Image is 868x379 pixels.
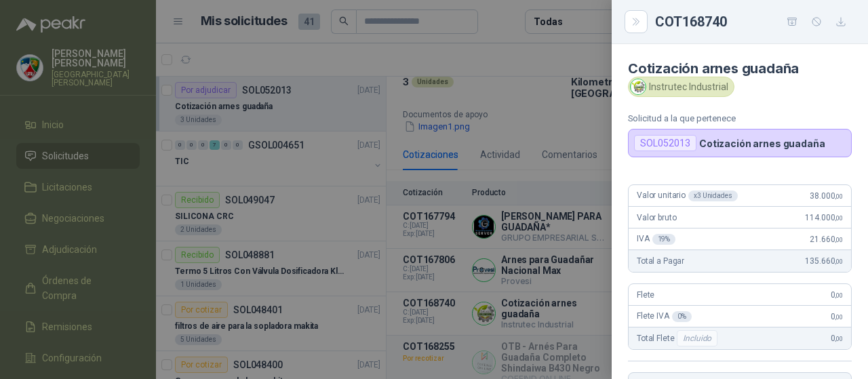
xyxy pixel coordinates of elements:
[637,191,738,201] span: Valor unitario
[637,290,654,300] span: Flete
[655,11,852,33] div: COT168740
[835,313,843,321] span: ,00
[835,292,843,299] span: ,00
[637,234,675,245] span: IVA
[831,290,843,300] span: 0
[835,258,843,265] span: ,00
[835,193,843,200] span: ,00
[672,311,692,322] div: 0 %
[699,138,825,149] p: Cotización arnes guadaña
[805,213,843,222] span: 114.000
[835,335,843,342] span: ,00
[652,234,676,245] div: 19 %
[810,191,843,201] span: 38.000
[634,135,696,151] div: SOL052013
[835,236,843,243] span: ,00
[628,113,852,123] p: Solicitud a la que pertenece
[637,256,684,266] span: Total a Pagar
[631,79,646,94] img: Company Logo
[831,312,843,321] span: 0
[637,311,692,322] span: Flete IVA
[637,213,676,222] span: Valor bruto
[835,214,843,222] span: ,00
[628,77,734,97] div: Instrutec Industrial
[628,14,644,30] button: Close
[805,256,843,266] span: 135.660
[831,334,843,343] span: 0
[677,330,717,346] div: Incluido
[628,60,852,77] h4: Cotización arnes guadaña
[637,330,720,346] span: Total Flete
[688,191,738,201] div: x 3 Unidades
[810,235,843,244] span: 21.660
